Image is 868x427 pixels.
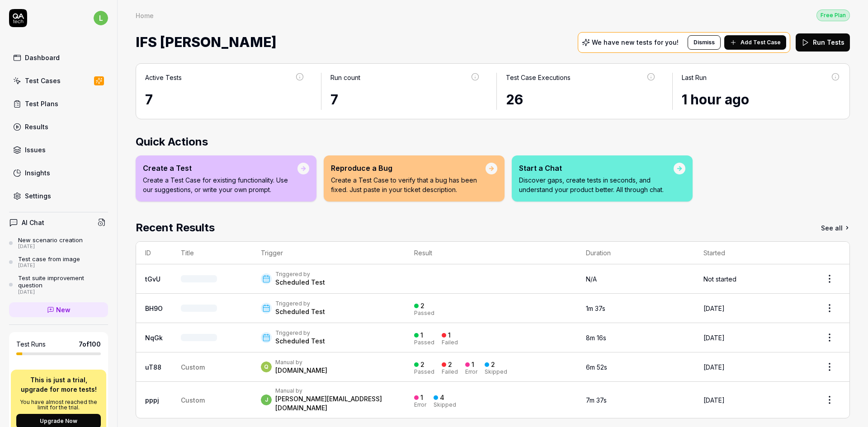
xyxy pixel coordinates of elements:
div: Skipped [485,369,507,375]
div: Passed [414,310,434,316]
p: Create a Test Case for existing functionality. Use our suggestions, or write your own prompt. [143,175,297,194]
div: Settings [25,191,51,201]
time: 6m 52s [586,363,607,371]
time: 7m 37s [586,396,607,404]
th: Trigger [252,242,405,264]
div: Test Case Executions [506,73,571,82]
p: Create a Test Case to verify that a bug has been fixed. Just paste in your ticket description. [331,175,486,194]
time: 8m 16s [586,334,606,342]
div: Triggered by [275,329,325,337]
div: Issues [25,145,46,155]
a: Test case from image[DATE] [9,255,108,269]
a: New [9,302,108,317]
div: Scheduled Test [275,307,325,316]
div: 1 [448,331,451,339]
span: j [261,394,272,405]
span: New [56,305,71,314]
div: 1 [420,331,423,339]
div: Failed [442,340,458,345]
th: Duration [577,242,694,264]
div: Active Tests [145,73,182,82]
div: Scheduled Test [275,278,325,287]
h5: Test Runs [16,340,46,348]
a: Dashboard [9,49,108,66]
div: Manual by [275,387,396,394]
th: Result [405,242,577,264]
div: Manual by [275,359,327,366]
div: Reproduce a Bug [331,163,486,174]
time: [DATE] [703,334,725,342]
div: Home [136,11,154,20]
div: Passed [414,340,434,345]
a: Results [9,118,108,136]
a: New scenario creation[DATE] [9,236,108,250]
div: 2 [491,361,495,369]
a: Issues [9,141,108,159]
a: BH9O [145,305,163,312]
p: Discover gaps, create tests in seconds, and understand your product better. All through chat. [519,175,674,194]
a: tGvU [145,275,160,283]
time: 1m 37s [586,305,605,312]
div: Scheduled Test [275,337,325,346]
a: pppj [145,396,159,404]
div: Skipped [434,402,456,408]
div: Test Plans [25,99,58,108]
time: 1 hour ago [682,91,749,108]
div: [DATE] [18,244,83,250]
th: Started [694,242,810,264]
span: 7 of 100 [79,339,101,349]
p: This is just a trial, upgrade for more tests! [16,375,101,394]
div: Results [25,122,48,131]
div: 2 [448,361,452,369]
button: Dismiss [688,35,721,50]
a: uT88 [145,363,161,371]
time: [DATE] [703,396,725,404]
div: Dashboard [25,53,60,62]
div: 2 [420,361,425,369]
button: Run Tests [796,33,850,52]
div: [DATE] [18,289,108,296]
span: Q [261,361,272,372]
a: Settings [9,187,108,205]
div: 26 [506,89,656,110]
h2: Recent Results [136,220,215,236]
div: Test case from image [18,255,80,263]
div: Run count [330,73,360,82]
div: Passed [414,369,434,375]
div: 7 [330,89,481,110]
time: [DATE] [703,363,725,371]
div: 1 [472,361,474,369]
div: Last Run [682,73,707,82]
th: ID [136,242,172,264]
span: Add Test Case [741,38,781,47]
div: [DATE] [18,263,80,269]
div: Triggered by [275,300,325,307]
div: Triggered by [275,271,325,278]
button: Free Plan [816,9,850,21]
time: [DATE] [703,305,725,312]
div: Error [414,402,426,408]
a: NqGk [145,334,163,342]
a: Test Plans [9,95,108,113]
div: [DOMAIN_NAME] [275,366,327,375]
a: Insights [9,164,108,182]
span: l [94,11,108,25]
a: Test Cases [9,72,108,89]
div: Start a Chat [519,163,674,174]
h4: AI Chat [22,218,44,227]
div: Free Plan [816,9,850,21]
div: 1 [420,394,423,402]
h2: Quick Actions [136,134,850,150]
span: Custom [181,363,205,371]
a: Test suite improvement question[DATE] [9,274,108,295]
div: Failed [442,369,458,375]
span: Custom [181,396,205,404]
div: 4 [440,394,444,402]
td: Not started [694,264,810,294]
p: You have almost reached the limit for the trial. [16,399,101,410]
div: 2 [420,302,425,310]
div: 7 [145,89,305,110]
div: Insights [25,168,50,178]
div: Test suite improvement question [18,274,108,289]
